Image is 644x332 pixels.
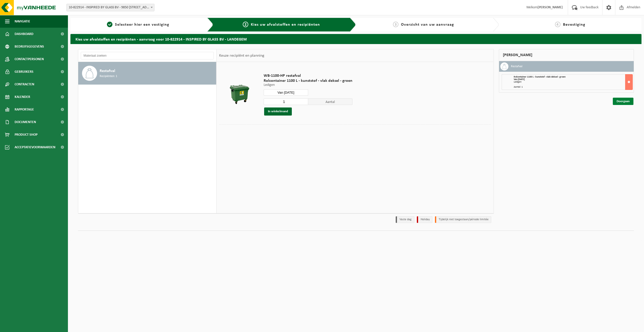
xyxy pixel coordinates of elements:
[78,62,216,85] button: Restafval Recipiënten: 1
[15,53,44,65] span: Contactpersonen
[555,22,560,27] span: 4
[251,23,320,27] span: Kies uw afvalstoffen en recipiënten
[15,128,37,141] span: Product Shop
[15,15,30,28] span: Navigatie
[15,141,55,154] span: Acceptatievoorwaarden
[514,76,566,78] span: Rolcontainer 1100 L - kunststof - vlak deksel - groen
[538,6,563,9] strong: [PERSON_NAME]
[613,98,633,105] a: Doorgaan
[264,83,352,87] p: Ledigen
[70,34,641,44] h2: Kies uw afvalstoffen en recipiënten - aanvraag voor 10-822914 - INSPIRED BY GLASS BV - LANDEGEM
[243,22,248,27] span: 2
[115,23,169,27] span: Selecteer hier een vestiging
[417,216,432,223] li: Holiday
[15,65,33,78] span: Gebruikers
[100,74,117,79] span: Recipiënten: 1
[308,98,353,105] span: Aantal
[264,107,292,116] button: In winkelmand
[15,116,36,128] span: Documenten
[401,23,454,27] span: Overzicht van uw aanvraag
[217,49,267,62] div: Keuze recipiënt en planning
[15,40,44,53] span: Bedrijfsgegevens
[511,62,522,70] h3: Restafval
[393,22,398,27] span: 3
[100,68,115,74] span: Restafval
[264,89,308,96] input: Selecteer datum
[563,23,585,27] span: Bevestiging
[81,52,214,59] input: Materiaal zoeken
[107,22,112,27] span: 1
[15,28,33,40] span: Dashboard
[396,216,414,223] li: Vaste dag
[15,103,34,116] span: Rapportage
[514,81,633,83] div: Ledigen
[15,91,30,103] span: Kalender
[73,22,203,28] a: 1Selecteer hier een vestiging
[499,49,634,61] div: [PERSON_NAME]
[514,86,633,88] div: Aantal: 1
[435,216,491,223] li: Tijdelijk niet toegestaan/période limitée
[264,73,352,78] span: WB-1100-HP restafval
[514,78,525,81] strong: Van [DATE]
[67,4,154,11] span: 10-822914 - INSPIRED BY GLASS BV - 9850 LANDEGEM, VOSSELARESTRAAT 71C (BUS 1)
[66,4,154,11] span: 10-822914 - INSPIRED BY GLASS BV - 9850 LANDEGEM, VOSSELARESTRAAT 71C (BUS 1)
[15,78,34,91] span: Contracten
[264,78,352,83] span: Rolcontainer 1100 L - kunststof - vlak deksel - groen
